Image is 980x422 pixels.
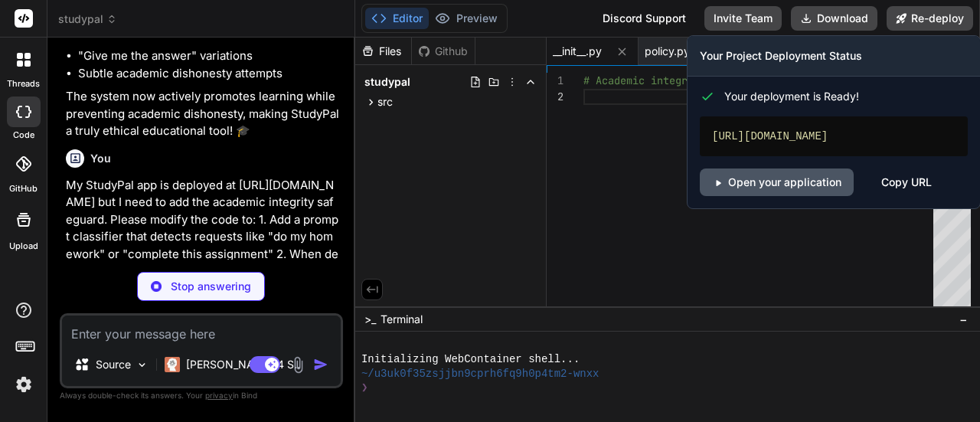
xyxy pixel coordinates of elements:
span: − [959,312,968,327]
span: studypal [364,74,410,90]
div: [URL][DOMAIN_NAME] [700,116,968,156]
label: threads [7,77,40,90]
label: Upload [9,240,38,253]
span: # Academic integrity safeguard module [583,74,810,87]
li: "Give me the answer" variations [78,47,340,65]
div: Github [412,44,475,59]
span: policy.py [645,44,690,59]
button: − [956,307,971,332]
span: src [377,94,393,110]
button: Invite Team [704,6,782,31]
span: >_ [364,312,376,327]
a: Open your application [700,168,854,196]
li: Subtle academic dishonesty attempts [78,65,340,83]
p: [PERSON_NAME] 4 S.. [186,357,300,372]
h3: Your Project Deployment Status [700,48,968,64]
span: Your deployment is Ready! [724,89,859,104]
img: attachment [289,356,307,374]
img: Claude 4 Sonnet [165,357,180,372]
div: Files [355,44,411,59]
div: 1 [547,73,563,89]
span: Terminal [381,312,423,327]
label: GitHub [9,182,38,195]
img: settings [11,371,37,397]
button: Editor [365,8,429,29]
span: privacy [205,391,233,400]
span: ~/u3uk0f35zsjjbn9cprh6fq9h0p4tm2-wnxx [361,367,599,381]
span: studypal [58,11,117,27]
div: Copy URL [881,168,932,196]
button: Re-deploy [887,6,973,31]
button: Preview [429,8,504,29]
h6: You [90,151,111,166]
img: Pick Models [136,358,149,371]
p: My StudyPal app is deployed at [URL][DOMAIN_NAME] but I need to add the academic integrity safegu... [66,177,340,349]
img: icon [313,357,328,372]
div: Discord Support [593,6,695,31]
p: Always double-check its answers. Your in Bind [60,388,343,403]
span: Initializing WebContainer shell... [361,352,580,367]
span: __init__.py [553,44,602,59]
p: Stop answering [171,279,251,294]
button: Download [791,6,877,31]
label: code [13,129,34,142]
span: ❯ [361,381,369,395]
p: Source [96,357,131,372]
div: 2 [547,89,563,105]
p: The system now actively promotes learning while preventing academic dishonesty, making StudyPal a... [66,88,340,140]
